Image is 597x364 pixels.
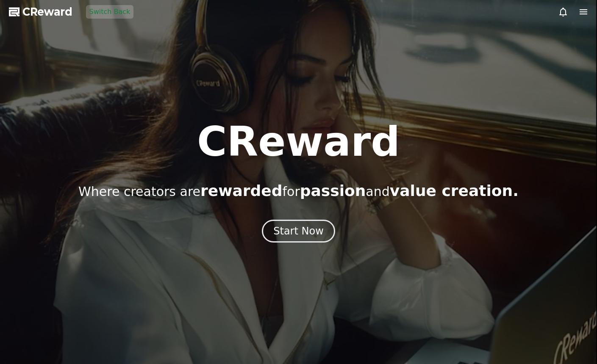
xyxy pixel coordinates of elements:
span: CReward [22,5,72,19]
span: passion [300,182,366,199]
a: Start Now [262,228,335,236]
span: rewarded [200,182,282,199]
button: Switch Back [86,5,134,19]
a: CReward [9,5,72,19]
p: Where creators are for and [78,182,519,199]
h1: CReward [197,121,400,162]
span: value creation. [390,182,519,199]
button: Start Now [262,220,335,243]
div: Start Now [273,224,324,238]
